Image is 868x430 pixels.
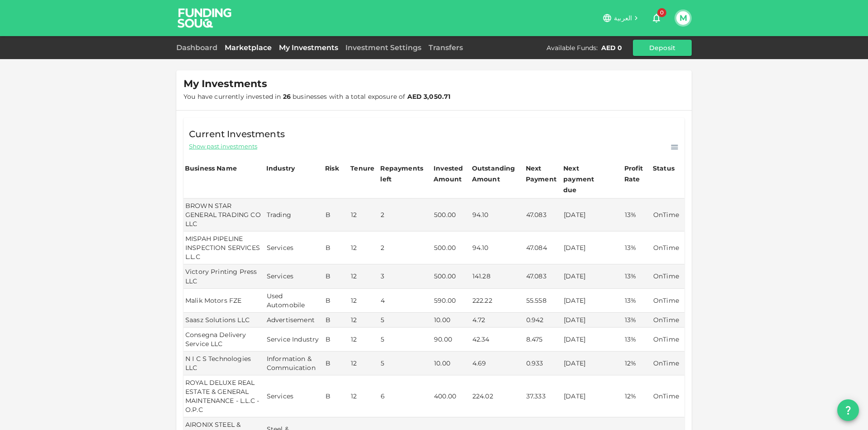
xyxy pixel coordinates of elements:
[432,264,471,288] td: 500.00
[547,43,598,52] div: Available Funds :
[651,375,684,417] td: OnTime
[562,199,623,231] td: [DATE]
[349,264,379,288] td: 12
[266,163,295,174] div: Industry
[471,313,524,328] td: 4.72
[472,163,517,185] div: Outstanding Amount
[283,92,291,101] strong: 26
[189,142,257,151] span: Show past investments
[407,92,451,101] strong: AED 3,050.71
[524,328,562,351] td: 8.475
[562,313,623,328] td: [DATE]
[651,199,684,231] td: OnTime
[524,375,562,417] td: 37.333
[624,163,650,185] div: Profit Rate
[349,375,379,417] td: 12
[379,351,432,375] td: 5
[324,375,349,417] td: B
[432,313,471,328] td: 10.00
[184,231,265,264] td: MISPAH PIPELINE INSPECTION SERVICES L.L.C
[623,328,651,351] td: 13%
[623,313,651,328] td: 13%
[324,289,349,313] td: B
[653,163,675,174] div: Status
[342,43,425,52] a: Investment Settings
[379,313,432,328] td: 5
[623,264,651,288] td: 13%
[349,328,379,351] td: 12
[432,199,471,231] td: 500.00
[432,328,471,351] td: 90.00
[184,264,265,288] td: Victory Printing Press LLC
[432,289,471,313] td: 590.00
[184,328,265,351] td: Consegna Delivery Service LLC
[324,328,349,351] td: B
[265,264,324,288] td: Services
[562,264,623,288] td: [DATE]
[434,163,469,185] div: Invested Amount
[350,163,374,174] div: Tenure
[524,264,562,288] td: 47.083
[524,199,562,231] td: 47.083
[563,163,609,195] div: Next payment due
[601,43,622,52] div: AED 0
[379,375,432,417] td: 6
[325,163,343,174] div: Risk
[324,199,349,231] td: B
[623,231,651,264] td: 13%
[526,163,561,185] div: Next Payment
[471,375,524,417] td: 224.02
[633,40,692,56] button: Deposit
[184,375,265,417] td: ROYAL DELUXE REAL ESTATE & GENERAL MAINTENANCE - L.L.C - O.P.C
[265,351,324,375] td: Information & Commuication
[185,163,237,174] div: Business Name
[651,313,684,328] td: OnTime
[379,199,432,231] td: 2
[562,289,623,313] td: [DATE]
[651,351,684,375] td: OnTime
[265,328,324,351] td: Service Industry
[623,351,651,375] td: 12%
[432,231,471,264] td: 500.00
[176,43,221,52] a: Dashboard
[184,92,450,101] span: You have currently invested in businesses with a total exposure of
[432,375,471,417] td: 400.00
[614,14,632,22] span: العربية
[184,351,265,375] td: N I C S Technologies LLC
[380,163,425,185] div: Repayments left
[184,78,267,90] span: My Investments
[524,289,562,313] td: 55.558
[265,313,324,328] td: Advertisement
[324,313,349,328] td: B
[184,289,265,313] td: Malik Motors FZE
[349,289,379,313] td: 12
[471,289,524,313] td: 222.22
[562,328,623,351] td: [DATE]
[562,375,623,417] td: [DATE]
[432,351,471,375] td: 10.00
[651,231,684,264] td: OnTime
[562,351,623,375] td: [DATE]
[184,199,265,231] td: BROWN STAR GENERAL TRADING CO LLC
[265,375,324,417] td: Services
[349,231,379,264] td: 12
[471,199,524,231] td: 94.10
[623,199,651,231] td: 13%
[651,328,684,351] td: OnTime
[676,11,690,25] button: M
[837,399,859,421] button: question
[324,351,349,375] td: B
[379,328,432,351] td: 5
[275,43,342,52] a: My Investments
[349,199,379,231] td: 12
[651,289,684,313] td: OnTime
[184,313,265,328] td: Saasz Solutions LLC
